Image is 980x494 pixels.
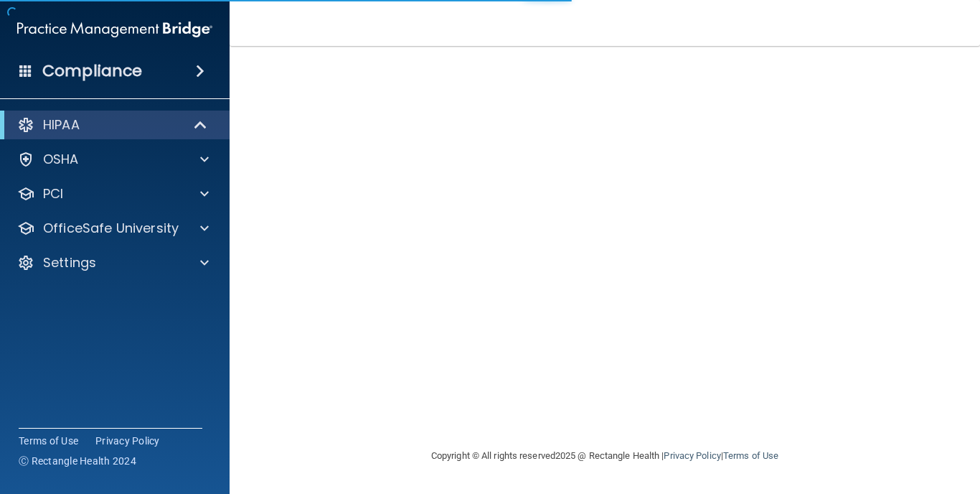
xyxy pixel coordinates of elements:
[343,433,867,479] div: Copyright © All rights reserved 2025 @ Rectangle Health | |
[17,116,208,134] a: HIPAA
[43,116,80,134] p: HIPAA
[723,450,778,461] a: Terms of Use
[95,434,160,448] a: Privacy Policy
[19,434,78,448] a: Terms of Use
[17,185,209,202] a: PCI
[17,220,209,237] a: OfficeSafe University
[43,185,63,202] p: PCI
[43,220,179,237] p: OfficeSafe University
[17,254,209,271] a: Settings
[43,151,79,168] p: OSHA
[17,15,212,44] img: PMB logo
[17,151,209,168] a: OSHA
[42,61,142,81] h4: Compliance
[664,450,720,461] a: Privacy Policy
[43,254,96,271] p: Settings
[19,454,136,468] span: Ⓒ Rectangle Health 2024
